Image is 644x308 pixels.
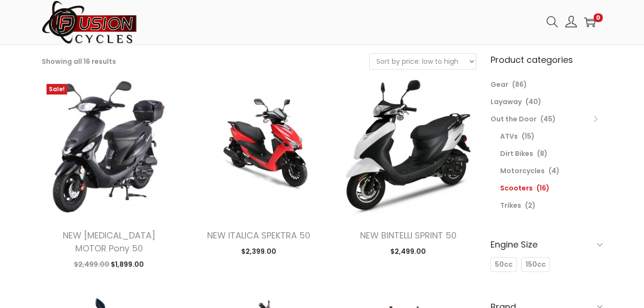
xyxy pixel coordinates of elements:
a: NEW [MEDICAL_DATA] MOTOR Pony 50 [63,229,155,254]
a: ATVs [500,131,518,141]
span: 150cc [526,260,546,270]
a: Layaway [491,97,522,107]
span: $ [74,260,78,269]
span: (16) [537,183,550,193]
a: Motorcycles [500,166,545,176]
span: $ [390,247,395,256]
p: Showing all 16 results [42,55,116,68]
span: 2,499.00 [74,260,109,269]
a: 0 [584,16,596,28]
span: $ [241,247,246,256]
a: Trikes [500,201,521,210]
select: Shop order [370,54,476,69]
h6: Engine Size [491,233,603,256]
a: NEW BINTELLI SPRINT 50 [360,229,457,241]
span: $ [111,260,115,269]
a: Gear [491,80,508,89]
span: (8) [537,149,548,158]
span: (45) [540,114,556,124]
span: 1,899.00 [111,260,144,269]
span: (86) [512,80,527,89]
a: Out the Door [491,114,537,124]
span: 50cc [495,260,513,270]
span: (15) [522,131,535,141]
span: 2,499.00 [390,247,426,256]
span: (40) [526,97,541,107]
span: (4) [549,166,560,176]
a: NEW ITALICA SPEKTRA 50 [207,229,310,241]
a: Scooters [500,183,533,193]
span: (2) [525,201,536,210]
h6: Product categories [491,53,603,66]
a: Dirt Bikes [500,149,533,158]
span: 2,399.00 [241,247,276,256]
